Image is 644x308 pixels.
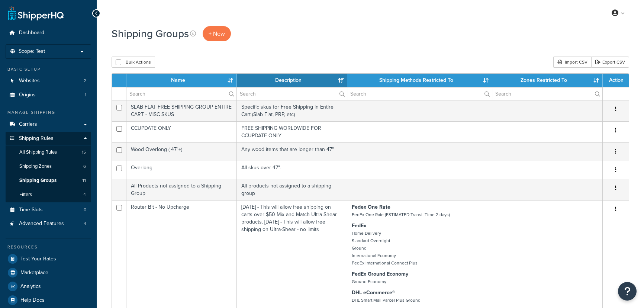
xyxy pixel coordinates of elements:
span: Help Docs [20,297,45,304]
a: Dashboard [6,26,91,40]
a: Shipping Rules [6,132,91,145]
a: Help Docs [6,293,91,307]
span: Shipping Zones [19,163,52,170]
a: Origins 1 [6,88,91,102]
small: Home Delivery Standard Overnight Ground International Economy FedEx International Connect Plus [352,230,418,266]
small: FedEx One Rate (ESTIMATED Transit Time 2 days) [352,211,450,218]
td: Specific skus for Free Shipping in Entire Cart (Slab Flat, PRP, etc) [237,100,347,121]
a: Marketplace [6,266,91,279]
h1: Shipping Groups [112,26,189,41]
small: DHL Smart Mail Parcel Plus Ground [352,297,421,304]
a: Time Slots 0 [6,203,91,217]
span: 15 [82,149,86,155]
li: Shipping Zones [6,160,91,173]
strong: FedEx [352,222,366,230]
div: Manage Shipping [6,109,91,116]
td: All Products not assigned to a Shipping Group [126,179,237,200]
span: Websites [19,78,40,84]
span: Carriers [19,121,37,128]
a: Carriers [6,118,91,131]
li: Shipping Groups [6,174,91,187]
span: Marketplace [20,270,48,276]
input: Search [126,87,236,100]
td: All skus over 47". [237,161,347,179]
small: Ground Economy [352,278,386,285]
th: Shipping Methods Restricted To: activate to sort column ascending [347,74,492,87]
div: Import CSV [553,57,591,68]
a: Shipping Zones 6 [6,160,91,173]
strong: DHL eCommerce® [352,289,395,296]
td: Overlong [126,161,237,179]
li: Websites [6,74,91,88]
strong: FedEx Ground Economy [352,270,408,278]
li: All Shipping Rules [6,145,91,159]
div: Resources [6,244,91,250]
li: Time Slots [6,203,91,217]
span: Time Slots [19,207,43,213]
a: Export CSV [591,57,629,68]
a: Filters 4 [6,188,91,202]
td: All products not assigned to a shipping group [237,179,347,200]
li: Origins [6,88,91,102]
th: Action [603,74,629,87]
span: 4 [84,221,86,227]
a: Websites 2 [6,74,91,88]
th: Name: activate to sort column ascending [126,74,237,87]
div: Basic Setup [6,66,91,73]
td: CCUPDATE ONLY [126,121,237,142]
input: Search [492,87,602,100]
a: All Shipping Rules 15 [6,145,91,159]
th: Zones Restricted To: activate to sort column ascending [492,74,603,87]
span: Filters [19,192,32,198]
span: 2 [84,78,86,84]
span: Analytics [20,283,41,290]
input: Search [347,87,492,100]
a: + New [203,26,231,41]
td: Wood Overlong ( 47"+) [126,142,237,161]
th: Description: activate to sort column ascending [237,74,347,87]
a: Advanced Features 4 [6,217,91,231]
button: Bulk Actions [112,57,155,68]
span: Origins [19,92,36,98]
span: 11 [82,177,86,184]
span: 1 [85,92,86,98]
a: Analytics [6,280,91,293]
td: Any wood items that are longer than 47" [237,142,347,161]
span: Dashboard [19,30,44,36]
span: Shipping Rules [19,135,54,142]
span: Shipping Groups [19,177,57,184]
td: SLAB FLAT FREE SHIPPING GROUP ENTIRE CART - MISC SKUS [126,100,237,121]
span: 0 [84,207,86,213]
span: All Shipping Rules [19,149,57,155]
a: Shipping Groups 11 [6,174,91,187]
span: + New [209,29,225,38]
span: Advanced Features [19,221,64,227]
td: FREE SHIPPING WORLDWIDE FOR CCUPDATE ONLY [237,121,347,142]
span: Test Your Rates [20,256,56,262]
li: Advanced Features [6,217,91,231]
li: Filters [6,188,91,202]
span: 4 [83,192,86,198]
button: Open Resource Center [618,282,637,301]
li: Shipping Rules [6,132,91,202]
input: Search [237,87,347,100]
span: 6 [83,163,86,170]
span: Scope: Test [19,48,45,55]
a: ShipperHQ Home [8,6,64,20]
strong: Fedex One Rate [352,203,390,211]
a: Test Your Rates [6,252,91,266]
